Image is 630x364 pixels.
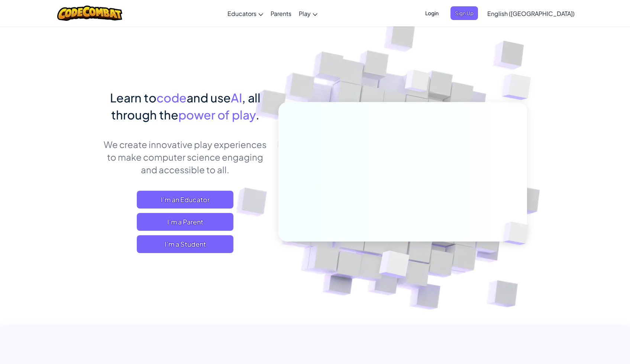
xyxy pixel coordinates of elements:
[256,107,259,122] span: .
[487,10,575,17] span: English ([GEOGRAPHIC_DATA])
[267,3,295,23] a: Parents
[187,90,231,105] span: and use
[295,3,321,23] a: Play
[110,90,156,105] span: Learn to
[137,191,233,209] a: I'm an Educator
[391,55,444,111] img: Overlap cubes
[490,206,546,260] img: Overlap cubes
[487,56,552,118] img: Overlap cubes
[137,213,233,231] a: I'm a Parent
[103,138,267,176] p: We create innovative play experiences to make computer science engaging and accessible to all.
[227,10,256,17] span: Educators
[450,6,478,20] button: Sign Up
[57,6,122,21] img: CodeCombat logo
[484,3,578,23] a: English ([GEOGRAPHIC_DATA])
[156,90,187,105] span: code
[299,10,311,17] span: Play
[178,107,256,122] span: power of play
[231,90,242,105] span: AI
[361,235,427,296] img: Overlap cubes
[421,6,443,20] button: Login
[224,3,267,23] a: Educators
[137,235,233,253] button: I'm a Student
